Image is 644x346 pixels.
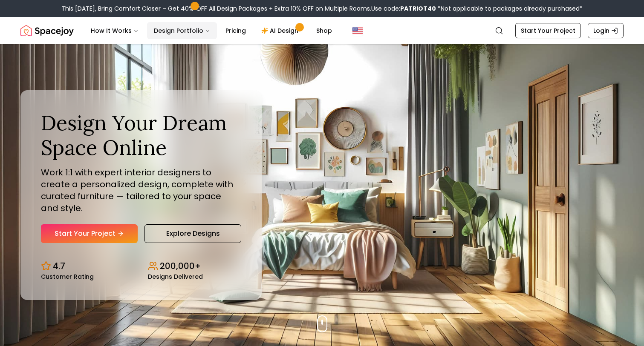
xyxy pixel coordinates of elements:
[400,4,436,13] b: PATRIOT40
[41,253,241,280] div: Design stats
[515,23,581,38] a: Start Your Project
[41,166,241,214] p: Work 1:1 with expert interior designers to create a personalized design, complete with curated fu...
[148,274,203,280] small: Designs Delivered
[588,23,624,38] a: Login
[219,22,253,39] a: Pricing
[61,4,583,13] div: This [DATE], Bring Comfort Closer – Get 40% OFF All Design Packages + Extra 10% OFF on Multiple R...
[20,22,74,39] a: Spacejoy
[147,22,217,39] button: Design Portfolio
[41,111,241,160] h1: Design Your Dream Space Online
[254,22,308,39] a: AI Design
[352,26,363,36] img: United States
[41,274,94,280] small: Customer Rating
[144,224,241,243] a: Explore Designs
[20,22,74,39] img: Spacejoy Logo
[160,260,201,272] p: 200,000+
[309,22,339,39] a: Shop
[371,4,436,13] span: Use code:
[84,22,145,39] button: How It Works
[84,22,339,39] nav: Main
[41,224,138,243] a: Start Your Project
[53,260,65,272] p: 4.7
[20,17,624,44] nav: Global
[436,4,583,13] span: *Not applicable to packages already purchased*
